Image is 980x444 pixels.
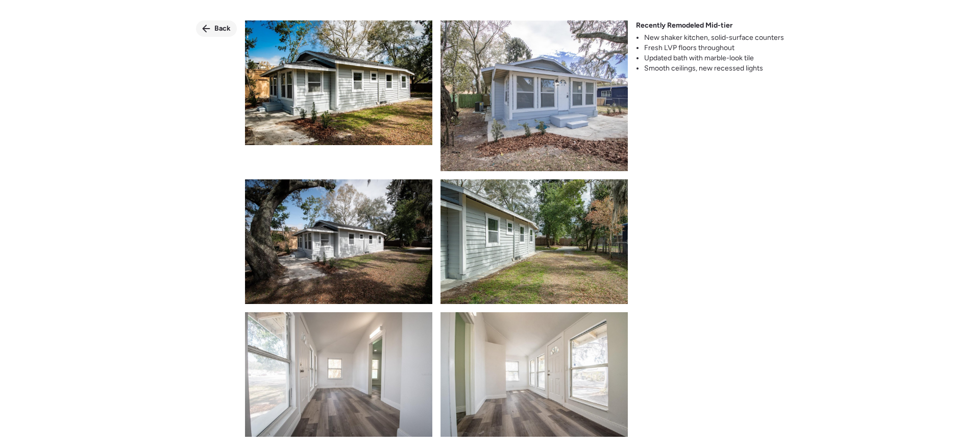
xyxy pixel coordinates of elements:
img: product [440,179,628,304]
li: New shaker kitchen, solid-surface counters [644,33,784,43]
li: Updated bath with marble-look tile [644,53,784,63]
span: Recently Remodeled Mid-tier [636,20,732,31]
img: product [440,20,628,171]
li: Smooth ceilings, new recessed lights [644,63,784,74]
img: product [440,312,628,437]
img: product [245,20,432,145]
li: Fresh LVP floors throughout [644,43,784,53]
img: product [245,179,432,304]
img: product [245,312,432,437]
span: Back [214,24,231,34]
